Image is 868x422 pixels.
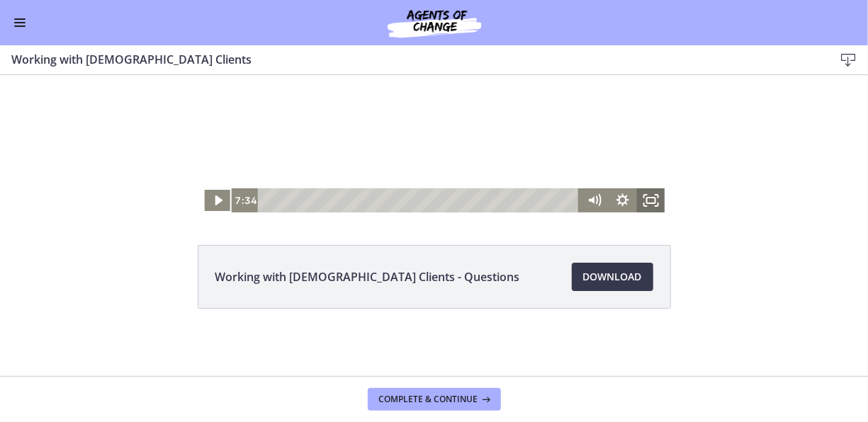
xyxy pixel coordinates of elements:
[379,394,478,405] span: Complete & continue
[636,214,665,238] button: Fullscreen
[580,214,608,238] button: Mute
[215,268,520,285] span: Working with [DEMOGRAPHIC_DATA] Clients - Questions
[269,214,573,238] div: Playbar
[11,14,28,31] button: Enable menu
[368,388,501,411] button: Complete & continue
[203,214,232,238] button: Play Video
[349,6,519,40] img: Agents of Change
[583,268,642,285] span: Download
[11,51,811,68] h3: Working with [DEMOGRAPHIC_DATA] Clients
[572,263,653,291] a: Download
[608,214,636,238] button: Show settings menu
